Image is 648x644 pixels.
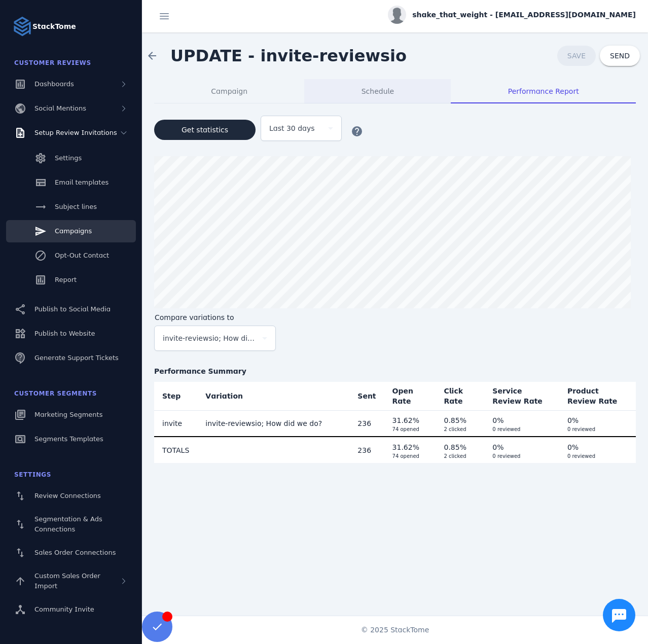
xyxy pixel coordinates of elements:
[6,298,136,320] a: Publish to Social Media
[444,416,466,424] span: 0.85%
[6,269,136,291] a: Report
[610,52,630,59] span: SEND
[6,171,136,194] a: Email templates
[6,542,136,564] a: Sales Order Connections
[508,88,579,95] span: Performance Report
[55,203,97,210] span: Subject lines
[567,416,579,424] span: 0%
[6,323,136,345] a: Publish to Website
[492,453,551,459] div: 0 reviewed
[14,59,91,66] span: Customer Reviews
[34,330,95,337] span: Publish to Website
[492,426,551,433] div: 0 reviewed
[154,410,197,437] td: invite
[55,276,77,283] span: Report
[392,453,428,459] div: 74 opened
[55,252,109,259] span: Opt-Out Contact
[55,178,109,186] span: Email templates
[444,453,477,459] div: 2 clicked
[6,485,136,507] a: Review Connections
[392,426,428,433] div: 74 opened
[436,382,485,410] th: Click Rate
[34,354,119,362] span: Generate Support Tickets
[34,492,101,499] span: Review Connections
[392,443,419,451] span: 31.62%
[388,6,406,24] img: profile.jpg
[154,120,256,140] button: Get statistics
[55,227,92,235] span: Campaigns
[14,471,51,478] span: Settings
[154,382,197,410] th: Step
[211,88,247,95] span: Campaign
[12,16,32,37] img: Logo image
[567,426,628,433] div: 0 reviewed
[205,419,322,427] span: invite-reviewsio; How did we do?
[32,21,76,32] strong: StackTome
[567,443,579,451] span: 0%
[492,443,503,451] span: 0%
[34,411,102,418] span: Marketing Segments
[55,154,82,162] span: Settings
[6,428,136,450] a: Segments Templates
[154,437,197,463] td: TOTALS
[34,129,117,136] span: Setup Review Invitations
[34,549,116,556] span: Sales Order Connections
[34,605,94,613] span: Community Invite
[34,435,103,443] span: Segments Templates
[484,382,559,410] th: Service Review Rate
[357,417,376,430] div: 236
[154,366,636,377] strong: Performance Summary
[170,46,407,65] span: UPDATE - invite-reviewsio
[412,10,636,20] span: shake_that_weight - [EMAIL_ADDRESS][DOMAIN_NAME]
[6,147,136,169] a: Settings
[14,390,97,397] span: Customer Segments
[444,443,466,451] span: 0.85%
[6,598,136,621] a: Community Invite
[384,382,436,410] th: Open Rate
[362,88,394,95] span: Schedule
[388,6,636,24] button: shake_that_weight - [EMAIL_ADDRESS][DOMAIN_NAME]
[600,46,640,66] button: SEND
[34,80,74,88] span: Dashboards
[34,104,86,112] span: Social Mentions
[357,444,376,456] div: 236
[559,382,636,410] th: Product Review Rate
[34,305,111,313] span: Publish to Social Media
[444,426,477,433] div: 2 clicked
[6,220,136,242] a: Campaigns
[155,313,234,321] mat-label: Compare variations to
[349,382,384,410] th: Sent
[6,509,136,540] a: Segmentation & Ads Connections
[6,347,136,369] a: Generate Support Tickets
[34,572,100,590] span: Custom Sales Order Import
[492,416,503,424] span: 0%
[567,453,628,459] div: 0 reviewed
[361,625,429,635] span: © 2025 StackTome
[6,404,136,426] a: Marketing Segments
[182,126,228,133] span: Get statistics
[34,515,102,533] span: Segmentation & Ads Connections
[197,382,349,410] th: Variation
[392,416,419,424] span: 31.62%
[269,122,315,134] span: Last 30 days
[6,244,136,267] a: Opt-Out Contact
[6,196,136,218] a: Subject lines
[163,332,258,344] span: invite-reviewsio; How did we do?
